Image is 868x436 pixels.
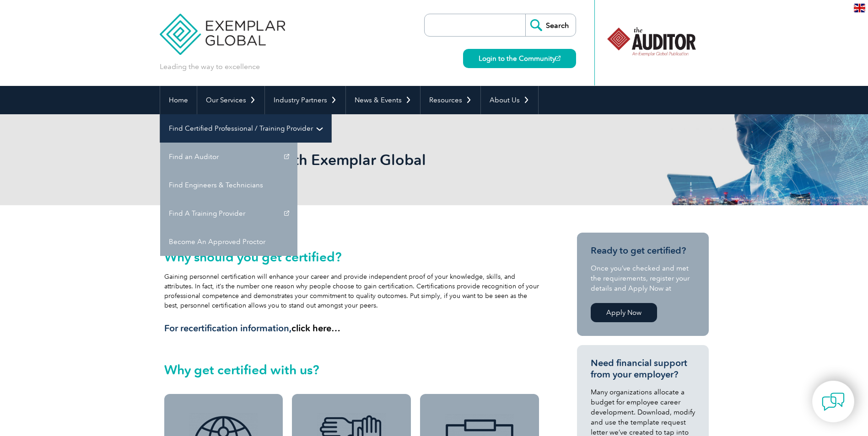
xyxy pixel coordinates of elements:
h1: Getting Certified with Exemplar Global [160,151,511,169]
img: open_square.png [555,56,561,61]
a: News & Events [346,86,420,114]
h3: Ready to get certified? [591,245,695,256]
a: Find A Training Provider [160,199,297,228]
div: Gaining personnel certification will enhance your career and provide independent proof of your kn... [164,250,539,334]
a: Resources [421,86,480,114]
p: Once you’ve checked and met the requirements, register your details and Apply Now at [591,263,695,293]
a: Become An Approved Proctor [160,228,297,256]
h2: Why should you get certified? [164,250,539,264]
h2: Why get certified with us? [164,362,539,377]
a: Apply Now [591,303,657,322]
a: About Us [481,86,538,114]
h3: Need financial support from your employer? [591,357,695,380]
a: Find Engineers & Technicians [160,171,297,199]
img: en [854,4,865,12]
input: Search [525,14,576,36]
a: Find Certified Professional / Training Provider [160,114,331,143]
p: Leading the way to excellence [160,62,260,72]
a: Find an Auditor [160,143,297,171]
a: Industry Partners [265,86,345,114]
a: click here… [291,323,340,334]
h3: For recertification information, [164,323,539,334]
a: Login to the Community [463,49,576,68]
a: Our Services [197,86,264,114]
img: contact-chat.png [822,390,845,413]
a: Home [160,86,197,114]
